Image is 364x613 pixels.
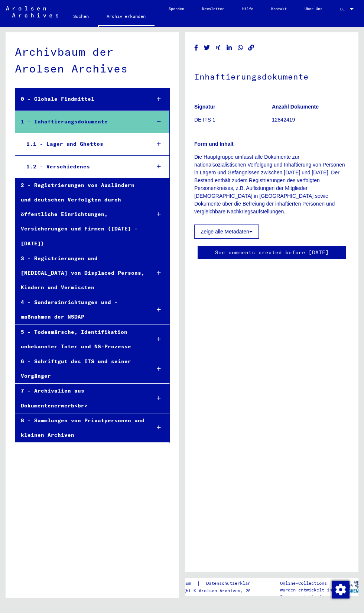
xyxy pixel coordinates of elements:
div: 4 - Sondereinrichtungen und -maßnahmen der NSDAP [15,295,145,324]
div: 1 - Inhaftierungsdokumente [15,114,145,129]
button: Share on WhatsApp [237,43,244,52]
a: Datenschutzerklärung [200,580,267,587]
div: Zustimmung ändern [331,580,349,598]
div: | [168,580,267,587]
a: Archiv erkunden [98,7,155,27]
div: 2 - Registrierungen von Ausländern und deutschen Verfolgten durch öffentliche Einrichtungen, Vers... [15,178,145,251]
a: Suchen [64,7,98,25]
div: 8 - Sammlungen von Privatpersonen und kleinen Archiven [15,413,145,442]
div: 1.2 - Verschiedenes [21,159,145,174]
div: 6 - Schriftgut des ITS und seiner Vorgänger [15,354,145,383]
div: Archivbaum der Arolsen Archives [15,43,170,77]
b: Form und Inhalt [194,141,234,147]
p: Die Arolsen Archives Online-Collections [280,573,337,587]
button: Share on Twitter [203,43,211,52]
p: DE ITS 1 [194,116,272,124]
a: See comments created before [DATE] [215,249,329,257]
img: Zustimmung ändern [332,581,350,599]
div: 5 - Todesmärsche, Identifikation unbekannter Toter und NS-Prozesse [15,325,145,354]
p: Copyright © Arolsen Archives, 2021 [168,587,267,594]
button: Zeige alle Metadaten [194,225,259,239]
div: 0 - Globale Findmittel [15,92,145,106]
p: Die Hauptgruppe umfasst alle Dokumente zur nationalsozialistischen Verfolgung und Inhaftierung vo... [194,153,349,216]
div: 1.1 - Lager und Ghettos [21,137,145,151]
h1: Inhaftierungsdokumente [194,59,349,92]
span: DE [340,7,348,11]
img: Arolsen_neg.svg [6,6,58,17]
p: wurden entwickelt in Partnerschaft mit [280,587,337,600]
button: Share on Xing [214,43,222,52]
div: 7 - Archivalien aus Dokumentenerwerb<br> [15,384,145,413]
p: 12842419 [272,116,349,124]
button: Share on Facebook [192,43,200,52]
b: Anzahl Dokumente [272,104,319,110]
b: Signatur [194,104,215,110]
button: Share on LinkedIn [225,43,233,52]
div: 3 - Registrierungen und [MEDICAL_DATA] von Displaced Persons, Kindern und Vermissten [15,251,145,295]
button: Copy link [247,43,255,52]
